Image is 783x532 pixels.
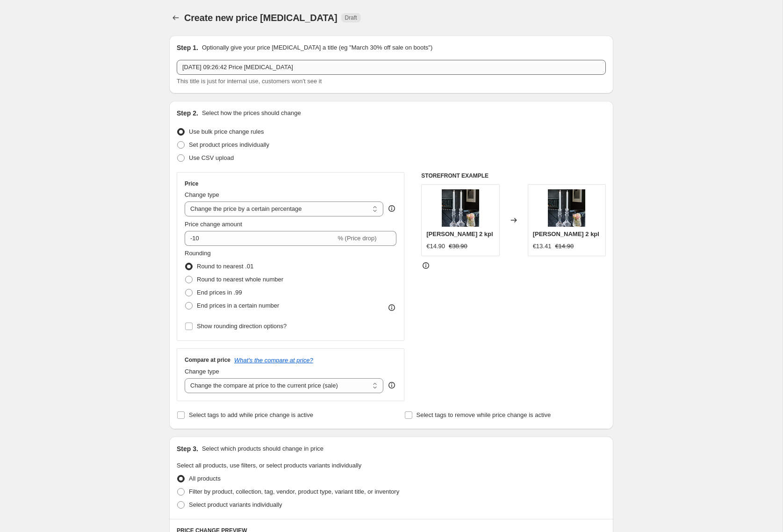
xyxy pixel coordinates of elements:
[387,204,396,213] div: help
[533,242,552,251] div: €13.41
[169,11,182,24] button: Price change jobs
[197,302,279,309] span: End prices in a certain number
[185,250,211,257] span: Rounding
[185,356,230,364] h3: Compare at price
[197,289,242,296] span: End prices in .99
[345,14,357,22] span: Draft
[189,128,264,135] span: Use bulk price change rules
[185,368,219,375] span: Change type
[197,263,253,270] span: Round to nearest .01
[177,462,361,469] span: Select all products, use filters, or select products variants individually
[338,235,376,242] span: % (Price drop)
[189,501,282,508] span: Select product variants individually
[417,411,551,418] span: Select tags to remove while price change is active
[185,221,242,228] span: Price change amount
[177,444,198,453] h2: Step 3.
[202,43,432,52] p: Optionally give your price [MEDICAL_DATA] a title (eg "March 30% off sale on boots")
[555,242,574,251] strike: €14.90
[189,141,269,148] span: Set product prices individually
[185,191,219,198] span: Change type
[185,180,198,187] h3: Price
[177,43,198,52] h2: Step 1.
[548,189,585,227] img: aileen_lysestake_jun2_lite_jpg_59192_ba67fecc-af43-4229-af59-d8595c2d1029_80x.jpg
[177,78,322,85] span: This title is just for internal use, customers won't see it
[234,357,313,364] button: What's the compare at price?
[426,242,445,251] div: €14.90
[421,172,606,180] h6: STOREFRONT EXAMPLE
[533,230,599,237] span: [PERSON_NAME] 2 kpl
[442,189,479,227] img: aileen_lysestake_jun2_lite_jpg_59192_ba67fecc-af43-4229-af59-d8595c2d1029_80x.jpg
[426,230,493,237] span: [PERSON_NAME] 2 kpl
[184,13,338,23] span: Create new price [MEDICAL_DATA]
[177,60,606,75] input: 30% off holiday sale
[449,242,467,251] strike: €38.90
[197,323,287,330] span: Show rounding direction options?
[185,231,336,246] input: -15
[189,475,221,482] span: All products
[387,381,396,390] div: help
[177,108,198,118] h2: Step 2.
[189,488,399,495] span: Filter by product, collection, tag, vendor, product type, variant title, or inventory
[202,444,323,453] p: Select which products should change in price
[189,154,234,161] span: Use CSV upload
[202,108,301,118] p: Select how the prices should change
[189,411,313,418] span: Select tags to add while price change is active
[197,276,283,283] span: Round to nearest whole number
